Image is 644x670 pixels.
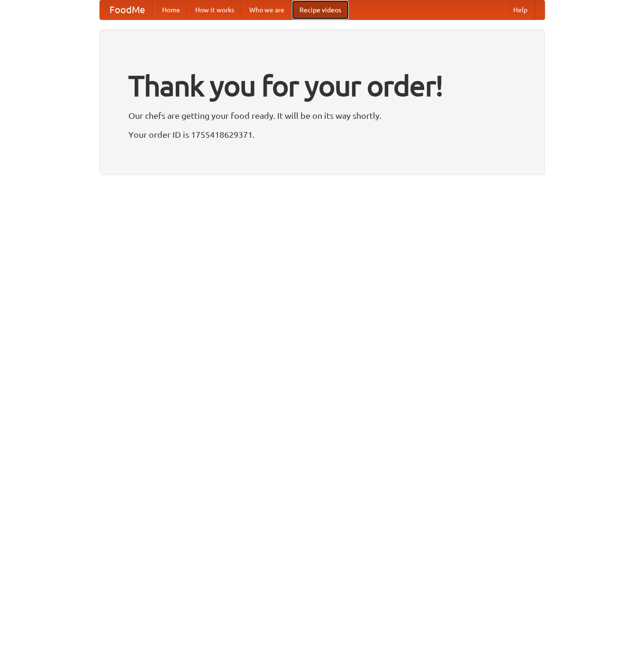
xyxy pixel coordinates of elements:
[242,0,292,19] a: Who we are
[128,63,516,108] h1: Thank you for your order!
[128,108,516,123] p: Our chefs are getting your food ready. It will be on its way shortly.
[506,0,535,19] a: Help
[100,0,154,19] a: FoodMe
[188,0,242,19] a: How it works
[128,127,516,142] p: Your order ID is 1755418629371.
[292,0,349,19] a: Recipe videos
[154,0,188,19] a: Home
